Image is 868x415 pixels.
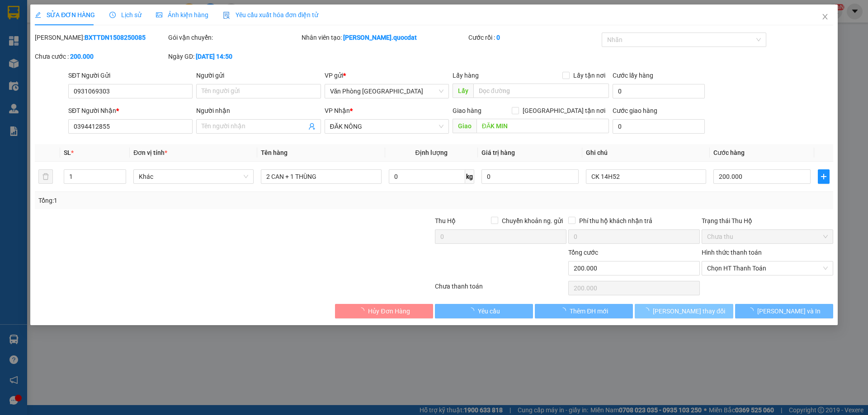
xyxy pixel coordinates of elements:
input: Ghi Chú [586,169,706,184]
span: Định lượng [415,149,448,156]
div: Chưa thanh toán [434,281,567,297]
div: Tổng: 1 [38,196,335,205]
button: [PERSON_NAME] thay đổi [635,304,733,318]
div: Người gửi [196,70,321,80]
span: BXTTDN1508250085 [96,61,173,70]
button: Thêm ĐH mới [535,304,633,318]
div: Cước rồi : [468,33,600,42]
img: logo [4,39,67,70]
span: Giao hàng [453,107,481,114]
span: Lịch sử [109,11,142,19]
span: SL [64,149,71,156]
b: 0 [496,34,500,41]
b: [DATE] 14:50 [196,53,232,60]
span: edit [35,12,41,18]
span: ĐĂK NÔNG [330,120,443,133]
div: Chưa cước : [35,51,166,61]
span: Giá trị hàng [481,149,515,156]
span: Chọn HT Thanh Toán [707,261,828,275]
span: user-add [308,123,316,130]
span: Chuyển khoản ng. gửi [498,216,566,226]
button: Yêu cầu [435,304,533,318]
span: Chưa thu [707,230,828,243]
b: 200.000 [70,53,94,60]
div: Ngày GD: [168,51,300,61]
input: Dọc đường [473,84,609,98]
span: Lấy [453,84,473,98]
span: Thêm ĐH mới [570,306,608,316]
button: [PERSON_NAME] và In [735,304,833,318]
div: SĐT Người Gửi [68,70,193,80]
label: Hình thức thanh toán [702,249,762,256]
span: Hủy Đơn Hàng [368,306,410,316]
span: [PERSON_NAME] và In [757,306,821,316]
span: Yêu cầu [478,306,500,316]
input: VD: Bàn, Ghế [261,169,381,184]
button: delete [38,169,53,184]
span: loading [358,308,368,314]
div: Người nhận [196,106,321,116]
span: [GEOGRAPHIC_DATA] tận nơi [519,106,609,116]
input: Dọc đường [476,119,609,133]
div: SĐT Người Nhận [68,106,193,116]
button: Hủy Đơn Hàng [335,304,433,318]
span: Ảnh kiện hàng [156,11,208,19]
span: 0906 477 911 [68,39,94,56]
span: [PERSON_NAME] thay đổi [653,306,725,316]
span: SỬA ĐƠN HÀNG [35,11,95,19]
span: picture [156,12,162,18]
span: loading [468,308,478,314]
b: [PERSON_NAME].quocdat [343,34,417,41]
span: Lấy tận nơi [570,70,609,80]
span: kg [465,169,474,184]
span: Tổng cước [568,249,598,256]
span: Đơn vị tính [133,149,167,156]
img: icon [223,12,230,19]
span: Khác [139,170,248,183]
label: Cước lấy hàng [613,72,653,79]
div: Trạng thái Thu Hộ [702,216,833,226]
span: Tên hàng [261,149,288,156]
input: Cước giao hàng [613,119,705,134]
span: VP Nhận [325,107,350,114]
div: VP gửi [325,70,449,80]
span: loading [560,308,570,314]
span: Giao [453,119,476,133]
span: loading [747,308,757,314]
button: plus [818,169,830,184]
th: Ghi chú [582,144,710,162]
span: Thu Hộ [435,217,456,224]
span: Cước hàng [713,149,745,156]
b: BXTTDN1508250085 [85,34,146,41]
input: Cước lấy hàng [613,84,705,98]
span: Phí thu hộ khách nhận trả [576,216,656,226]
span: Lấy hàng [453,72,479,79]
button: Close [812,5,838,30]
span: Văn Phòng Đà Nẵng [330,84,443,98]
span: Yêu cầu xuất hóa đơn điện tử [223,11,318,19]
strong: Nhà xe QUỐC ĐẠT [69,8,94,37]
span: clock-circle [109,12,116,18]
strong: PHIẾU BIÊN NHẬN [68,58,95,87]
div: [PERSON_NAME]: [35,33,166,42]
span: loading [643,308,653,314]
label: Cước giao hàng [613,107,657,114]
span: plus [818,173,829,180]
div: Gói vận chuyển: [168,33,300,42]
div: Nhân viên tạo: [302,33,467,42]
span: close [821,13,829,20]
